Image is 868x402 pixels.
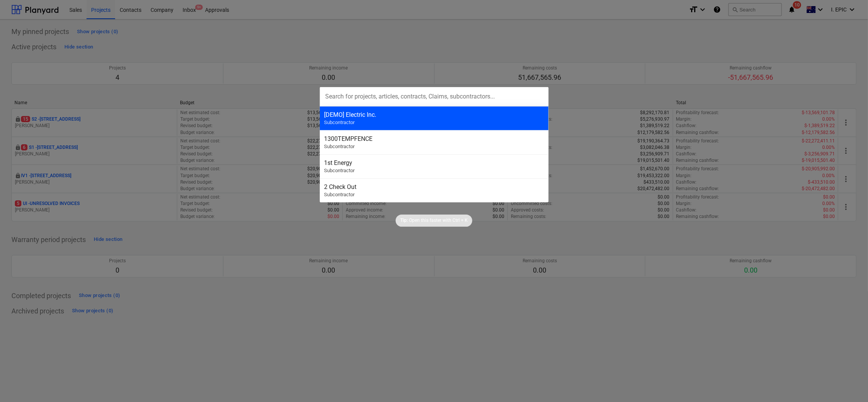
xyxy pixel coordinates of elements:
div: [DEMO] Electric Inc. [324,111,544,118]
span: Subcontractor [324,168,355,173]
div: 2 Check Out [324,183,544,191]
div: 2 Check OutSubcontractor [320,178,549,202]
div: Tip:Open this faster withCtrl + K [396,215,472,227]
p: Ctrl + K [452,217,468,224]
div: 1st EnergySubcontractor [320,154,549,178]
p: Tip: [400,217,408,224]
div: 1300TEMPFENCESubcontractor [320,130,549,154]
span: Subcontractor [324,119,355,125]
p: Open this faster with [409,217,451,224]
input: Search for projects, articles, contracts, Claims, subcontractors... [320,87,549,106]
span: Subcontractor [324,192,355,197]
span: Subcontractor [324,144,355,149]
div: 1st Energy [324,159,544,166]
div: [DEMO] Electric Inc.Subcontractor [320,106,549,130]
div: 1300TEMPFENCE [324,135,544,142]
